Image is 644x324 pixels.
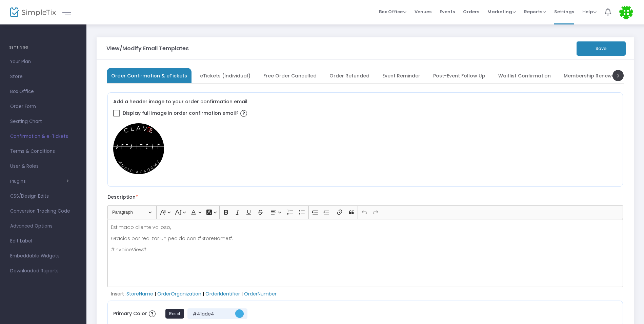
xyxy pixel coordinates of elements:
[564,74,641,77] span: Membership Renewal Reminder
[123,107,249,119] span: Display full image in order confirmation email?
[113,308,157,319] label: Primary Color
[111,74,187,77] span: Order Confirmation & eTickets
[10,267,76,275] span: Downloaded Reports
[440,3,455,20] span: Events
[111,290,126,297] span: Insert :
[111,224,620,231] p: Estimado cliente valioso,
[10,192,76,201] span: CSS/Design Edits
[433,74,485,77] span: Post-Event Follow Up
[10,162,76,171] span: User & Roles
[10,117,76,126] span: Seating Chart
[232,308,244,319] kendo-colorpicker: #41ade4
[165,309,184,319] button: Reset
[10,72,76,81] span: Store
[205,290,240,297] span: OrderIdentifier
[107,219,623,287] div: Rich Text Editor, main
[379,8,406,15] span: Box Office
[191,310,232,317] span: #41ade4
[554,3,574,20] span: Settings
[111,246,620,253] p: #InvoiceView#
[107,194,138,200] label: Description
[10,57,76,66] span: Your Plan
[106,46,189,51] h3: View/Modify Email Templates
[201,290,205,297] span: |
[10,237,76,246] span: Edit Label
[10,222,76,231] span: Advanced Options
[498,74,551,77] span: Waitlist Confirmation
[126,290,153,297] span: StoreName
[244,290,277,297] span: OrderNumber
[112,208,147,216] span: Paragraph
[200,74,250,77] span: eTickets (Individual)
[10,87,76,96] span: Box Office
[10,179,69,184] button: Plugins
[10,132,76,141] span: Confirmation & e-Tickets
[577,41,626,56] button: Save
[524,8,546,15] span: Reports
[107,205,623,219] div: Editor toolbar
[487,8,516,15] span: Marketing
[263,74,317,77] span: Free Order Cancelled
[415,3,431,20] span: Venues
[329,74,369,77] span: Order Refunded
[240,110,247,117] img: question-mark
[113,98,247,105] label: Add a header image to your order confirmation email
[113,123,164,174] img: clave2.png
[111,235,620,242] p: Gracias por realizar un pedido con #StoreName#.
[10,102,76,111] span: Order Form
[382,74,420,77] span: Event Reminder
[157,290,201,297] span: OrderOrganization
[10,147,76,156] span: Terms & Conditions
[582,8,597,15] span: Help
[10,252,76,260] span: Embeddable Widgets
[109,207,155,218] button: Paragraph
[149,310,156,317] img: question-mark
[9,41,77,54] h4: SETTINGS
[240,290,244,297] span: |
[153,290,157,297] span: |
[463,3,479,20] span: Orders
[10,207,76,216] span: Conversion Tracking Code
